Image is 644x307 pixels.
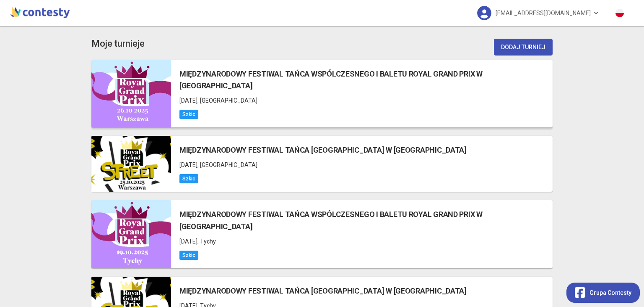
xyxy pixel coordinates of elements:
[179,174,198,183] span: Szkic
[179,209,553,233] h5: MIĘDZYNARODOWY FESTIWAL TAŃCA WSPÓLCZESNEGO I BALETU ROYAL GRAND PRIX W [GEOGRAPHIC_DATA]
[179,238,197,245] span: [DATE]
[179,97,197,104] span: [DATE]
[494,39,553,56] button: Dodaj turniej
[179,161,197,168] span: [DATE]
[91,37,145,51] h3: Moje turnieje
[197,97,257,104] span: , [GEOGRAPHIC_DATA]
[91,37,145,51] app-title: competition-list.title
[179,110,198,119] span: Szkic
[179,285,467,297] h5: MIĘDZYNARODOWY FESTIWAL TAŃCA [GEOGRAPHIC_DATA] W [GEOGRAPHIC_DATA]
[197,161,257,168] span: , [GEOGRAPHIC_DATA]
[496,4,591,22] span: [EMAIL_ADDRESS][DOMAIN_NAME]
[589,288,631,297] span: Grupa Contesty
[179,68,553,92] h5: MIĘDZYNARODOWY FESTIWAL TAŃCA WSPÓLCZESNEGO I BALETU ROYAL GRAND PRIX W [GEOGRAPHIC_DATA]
[179,144,467,156] h5: MIĘDZYNARODOWY FESTIWAL TAŃCA [GEOGRAPHIC_DATA] W [GEOGRAPHIC_DATA]
[197,238,216,245] span: , Tychy
[179,251,198,260] span: Szkic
